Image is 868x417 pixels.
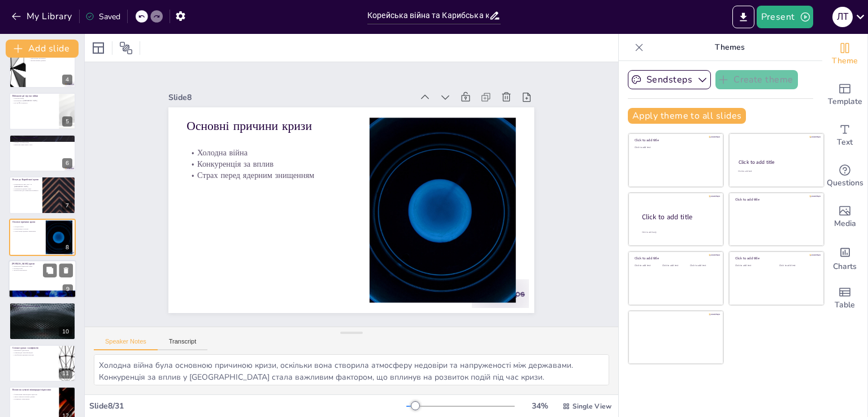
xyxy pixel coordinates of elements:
[12,136,72,140] p: Наслідки Корейської війни
[822,156,867,197] div: Get real-time input from your audience
[822,197,867,237] div: Add images, graphics, shapes or video
[690,264,715,267] div: Click to add text
[12,305,72,308] p: Результати Карибської кризи
[12,97,56,99] p: Ключові битви
[732,6,754,28] button: Export to PowerPoint
[8,260,76,298] div: https://cdn.sendsteps.com/images/logo/sendsteps_logo_white.pnghttps://cdn.sendsteps.com/images/lo...
[12,179,39,182] p: Вступ до Карибської кризи
[9,50,76,88] div: 4
[12,140,72,142] p: Розділ Кореї
[62,158,72,168] div: 6
[837,136,853,149] span: Text
[648,34,811,61] p: Themes
[12,388,56,392] p: Вплив на сучасні міжнародні відносини
[779,264,815,267] div: Click to add text
[9,134,76,172] div: https://cdn.sendsteps.com/images/logo/sendsteps_logo_white.pnghttps://cdn.sendsteps.com/images/lo...
[94,338,158,350] button: Speaker Notes
[12,310,72,312] p: Підвищення напруженості
[12,262,73,266] p: [PERSON_NAME] кризи
[9,302,76,340] div: 10
[832,7,853,27] div: Л Т
[85,11,120,22] div: Saved
[828,95,862,108] span: Template
[835,299,855,311] span: Table
[12,230,42,232] p: Страх перед ядерним знищенням
[572,402,611,411] span: Single View
[12,184,39,188] p: Напруженість між США та [GEOGRAPHIC_DATA]
[12,265,73,267] p: Виявлення радянських ракет
[757,6,813,28] button: Present
[12,354,56,356] p: Запобігання ядерним загрозам
[9,176,76,214] div: https://cdn.sendsteps.com/images/logo/sendsteps_logo_white.pnghttps://cdn.sendsteps.com/images/lo...
[735,264,771,267] div: Click to add text
[735,256,816,260] div: Click to add title
[12,311,72,314] p: Укладення телефонної гарячої лінії
[94,354,609,385] textarea: Холодна війна була основною причиною кризи, оскільки вона створила атмосферу недовіри та напружен...
[662,264,688,267] div: Click to add text
[89,401,406,411] div: Slide 8 / 31
[834,218,856,230] span: Media
[822,278,867,319] div: Add a table
[822,237,867,278] div: Add charts and graphs
[8,7,77,25] button: My Library
[628,70,711,89] button: Sendsteps
[822,115,867,156] div: Add text boxes
[12,346,56,350] p: Спільні уроки з конфліктів
[12,349,56,351] p: Важливість дипломатії
[12,188,39,190] p: Розміщення ядерних ракет
[12,307,72,310] p: Розв'язання без військових дій
[635,138,715,142] div: Click to add title
[62,242,72,253] div: 8
[642,231,713,233] div: Click to add body
[62,75,72,85] div: 4
[635,256,715,260] div: Click to add title
[822,75,867,115] div: Add ready made slides
[833,260,857,273] span: Charts
[12,394,56,396] p: Формування міжнародних відносин
[62,116,72,127] div: 5
[12,270,73,272] p: Жорсткі переговори
[9,345,76,382] div: 11
[715,70,798,89] button: Create theme
[158,338,208,350] button: Transcript
[12,99,56,102] p: Вторгнення в [GEOGRAPHIC_DATA]
[29,58,72,60] p: Ідеологічні протиріччя
[9,93,76,130] div: https://cdn.sendsteps.com/images/logo/sendsteps_logo_white.pnghttps://cdn.sendsteps.com/images/lo...
[12,351,56,354] p: Міжнародне співробітництво
[832,55,858,67] span: Theme
[198,114,362,159] p: Холодна війна
[62,201,72,211] div: 7
[12,102,56,104] p: Бої на 38-й паралелі
[12,267,73,270] p: Блокада Куби
[367,7,489,24] input: Insert title
[12,228,42,230] p: Конкуренція за вплив
[196,125,359,170] p: Конкуренція за вплив
[12,141,72,144] p: Жертви та руйнування
[822,34,867,75] div: Change the overall theme
[43,263,57,277] button: Duplicate Slide
[6,40,79,58] button: Add slide
[12,190,39,192] p: Переговори для уникнення конфлікту
[12,225,42,228] p: Холодна війна
[59,368,72,379] div: 11
[193,136,357,181] p: Страх перед ядерним знищенням
[739,159,814,166] div: Click to add title
[635,146,715,149] div: Click to add text
[119,41,133,55] span: Position
[59,263,73,277] button: Delete Slide
[735,197,816,202] div: Click to add title
[29,59,72,62] p: Вплив великих держав
[642,212,714,221] div: Click to add title
[59,327,72,337] div: 10
[12,94,56,98] p: Військові дії під час війни
[12,144,72,146] p: Військова присутність США
[526,401,553,411] div: 34 %
[12,398,56,400] p: Концепція стримування
[738,170,813,173] div: Click to add text
[63,285,73,295] div: 9
[827,177,863,189] span: Questions
[89,39,107,57] div: Layout
[12,396,56,398] p: Зміна стратегій великих держав
[628,108,746,124] button: Apply theme to all slides
[203,85,367,136] p: Основні причини кризи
